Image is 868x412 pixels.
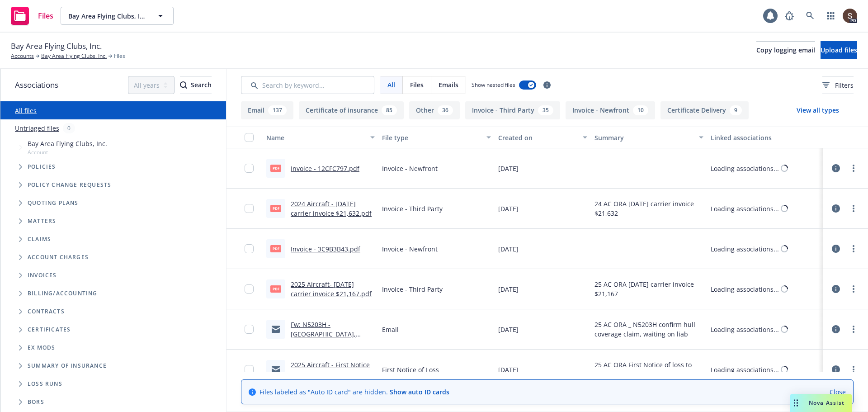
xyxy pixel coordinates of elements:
a: Report a Bug [780,7,798,25]
button: Nova Assist [790,394,852,412]
input: Toggle Row Selected [245,365,254,374]
a: Invoice - 12CFC797.pdf [291,164,359,173]
span: Filters [822,81,854,90]
span: [DATE] [498,365,519,374]
span: [DATE] [498,244,519,254]
div: Created on [498,133,578,142]
a: Show auto ID cards [390,388,449,396]
span: Billing/Accounting [28,291,98,296]
span: Matters [28,218,56,224]
span: [DATE] [498,325,519,334]
span: Bay Area Flying Clubs, Inc. [68,11,146,21]
svg: Search [180,81,187,89]
a: Files [7,3,57,28]
button: Invoice - Third Party [465,101,560,119]
span: Contracts [28,309,65,314]
a: Search [801,7,819,25]
input: Toggle Row Selected [245,284,254,294]
div: Loading associations... [711,284,779,294]
span: Files labeled as "Auto ID card" are hidden. [259,387,449,397]
div: 85 [382,105,397,115]
span: Invoice - Newfront [382,244,438,254]
button: Certificate of insurance [299,101,404,119]
div: Tree Example [0,137,226,284]
input: Search by keyword... [241,76,374,94]
div: File type [382,133,481,142]
span: Claims [28,237,51,242]
span: Invoices [28,273,57,278]
div: Linked associations [711,133,819,142]
span: Email [382,325,399,334]
span: Upload files [821,46,857,54]
div: Summary [594,133,693,142]
img: photo [843,9,857,23]
input: Toggle Row Selected [245,164,254,173]
div: Loading associations... [711,244,779,254]
span: Files [114,52,125,60]
a: Fw: N5203H - [GEOGRAPHIC_DATA], [GEOGRAPHIC_DATA] / Bay Area Flying Club / AVC00432007 [291,320,371,367]
button: Copy logging email [756,41,815,59]
span: Show nested files [472,81,515,89]
a: Switch app [822,7,840,25]
span: Associations [15,79,58,91]
button: Upload files [821,41,857,59]
button: Linked associations [707,127,823,148]
a: 2025 Aircraft- [DATE] carrier invoice $21,167.pdf [291,280,372,298]
span: Emails [439,80,458,90]
a: more [848,324,859,335]
span: Policy change requests [28,182,111,188]
button: Created on [495,127,591,148]
button: Invoice - Newfront [566,101,655,119]
a: Accounts [11,52,34,60]
div: Drag to move [790,394,802,412]
span: 25 AC ORA First Notice of loss to carrier - N5203H [594,360,703,379]
div: 10 [633,105,648,115]
input: Toggle Row Selected [245,325,254,334]
span: Files [38,12,53,19]
span: Ex Mods [28,345,55,350]
span: Summary of insurance [28,363,107,369]
span: pdf [270,165,281,171]
span: pdf [270,205,281,212]
span: Invoice - Third Party [382,204,443,213]
span: Quoting plans [28,200,79,206]
button: Bay Area Flying Clubs, Inc. [61,7,174,25]
a: Bay Area Flying Clubs, Inc. [41,52,107,60]
button: Other [409,101,460,119]
button: Certificate Delivery [660,101,749,119]
a: more [848,203,859,214]
span: [DATE] [498,164,519,173]
span: BORs [28,399,44,405]
div: Loading associations... [711,325,779,334]
a: Invoice - 3C9B3B43.pdf [291,245,360,253]
div: Search [180,76,212,94]
span: Bay Area Flying Clubs, Inc. [11,40,102,52]
span: Policies [28,164,56,170]
div: Loading associations... [711,204,779,213]
span: 24 AC ORA [DATE] carrier invoice $21,632 [594,199,703,218]
span: First Notice of Loss [382,365,439,374]
button: Email [241,101,293,119]
div: Folder Tree Example [0,284,226,411]
a: more [848,243,859,254]
button: Summary [591,127,707,148]
span: pdf [270,245,281,252]
a: more [848,284,859,294]
a: All files [15,106,37,115]
input: Toggle Row Selected [245,244,254,253]
div: 137 [268,105,287,115]
span: 25 AC ORA [DATE] carrier invoice $21,167 [594,279,703,298]
span: Nova Assist [809,399,844,407]
span: Files [410,80,424,90]
div: Loading associations... [711,365,779,374]
div: 35 [538,105,553,115]
span: 25 AC ORA _ N5203H confirm hull coverage claim, waiting on liab [594,320,703,339]
button: View all types [782,101,854,119]
button: File type [378,127,494,148]
span: [DATE] [498,284,519,294]
span: pdf [270,285,281,292]
a: more [848,163,859,174]
button: Filters [822,76,854,94]
a: 2025 Aircraft - First Notice of loss to carrier - N5203H.msg [291,360,370,388]
span: Copy logging email [756,46,815,54]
